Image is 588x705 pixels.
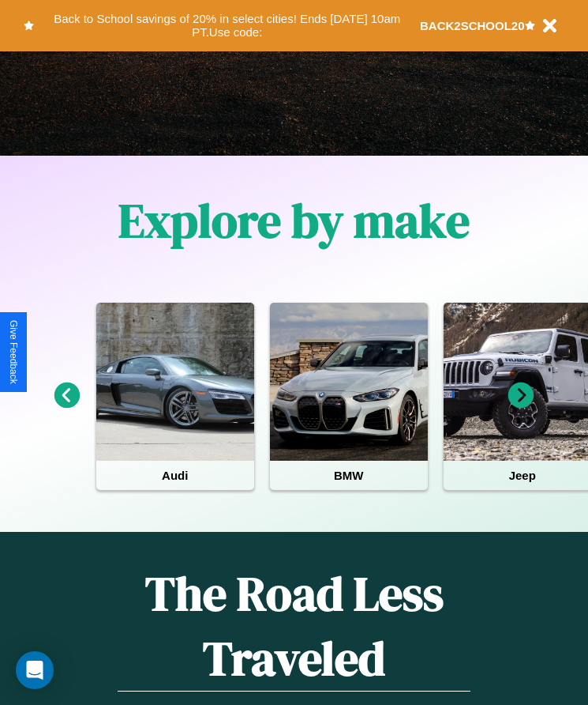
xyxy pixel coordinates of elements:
h1: Explore by make [118,188,470,253]
h4: BMW [270,461,428,490]
h4: Audi [96,461,254,490]
h1: The Road Less Traveled [118,561,470,692]
b: BACK2SCHOOL20 [420,19,525,32]
div: Give Feedback [8,320,19,384]
div: Open Intercom Messenger [16,651,54,689]
button: Back to School savings of 20% in select cities! Ends [DATE] 10am PT.Use code: [34,8,420,43]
